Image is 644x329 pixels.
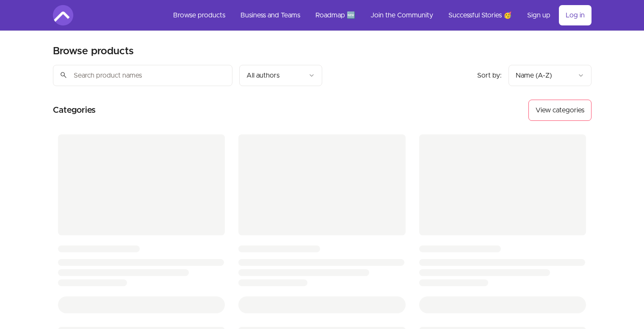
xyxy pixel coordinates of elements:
[53,5,73,25] img: Amigoscode logo
[442,5,519,25] a: Successful Stories 🥳
[166,5,232,25] a: Browse products
[528,100,591,121] button: View categories
[309,5,362,25] a: Roadmap 🆕
[239,65,322,86] button: Filter by author
[53,65,232,86] input: Search product names
[509,65,591,86] button: Product sort options
[559,5,591,25] a: Log in
[60,69,67,81] span: search
[520,5,557,25] a: Sign up
[477,72,502,79] span: Sort by:
[234,5,307,25] a: Business and Teams
[166,5,591,25] nav: Main
[53,45,134,58] h2: Browse products
[364,5,440,25] a: Join the Community
[53,100,96,121] h2: Categories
